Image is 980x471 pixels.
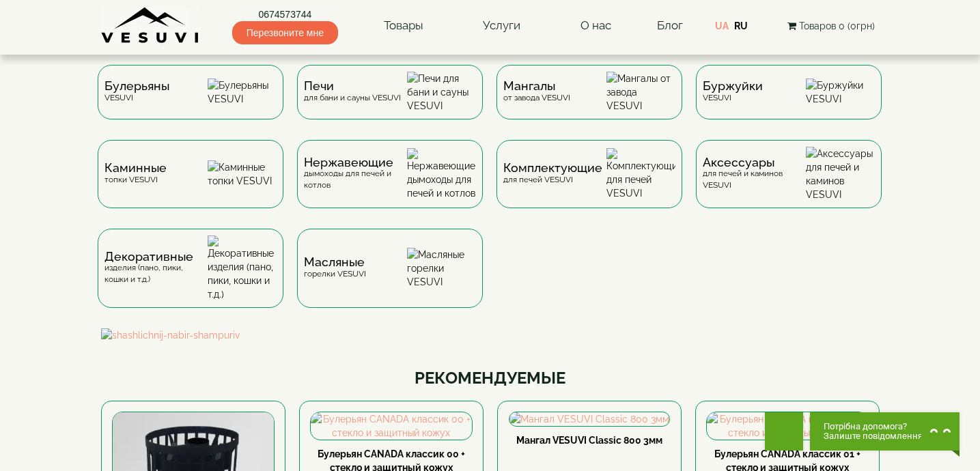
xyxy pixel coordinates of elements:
[407,248,476,289] img: Масляные горелки VESUVI
[509,412,669,426] img: Мангал VESUVI Classic 800 3мм
[503,81,570,103] div: от завода VESUVI
[304,157,407,168] span: Нержавеющие
[304,257,366,279] div: горелки VESUVI
[689,65,888,140] a: БуржуйкиVESUVI Буржуйки VESUVI
[304,81,401,103] div: для бани и сауны VESUVI
[232,21,338,44] span: Перезвоните мне
[503,162,602,185] div: для печей VESUVI
[104,162,167,173] span: Каминные
[370,10,437,42] a: Товары
[469,10,534,42] a: Услуги
[104,81,169,103] div: VESUVI
[208,235,277,301] img: Декоративные изделия (пано, пики, кошки и т.д.)
[407,72,476,113] img: Печи для бани и сауны VESUVI
[208,160,277,188] img: Каминные топки VESUVI
[91,140,290,229] a: Каминныетопки VESUVI Каминные топки VESUVI
[490,140,689,229] a: Комплектующиедля печей VESUVI Комплектующие для печей VESUVI
[104,251,208,262] span: Декоративные
[503,162,602,173] span: Комплектующие
[104,251,208,285] div: изделия (пано, пики, кошки и т.д.)
[703,81,763,103] div: VESUVI
[104,81,169,91] span: Булерьяны
[290,140,490,229] a: Нержавеющиедымоходы для печей и котлов Нержавеющие дымоходы для печей и котлов
[304,81,401,91] span: Печи
[407,148,476,200] img: Нержавеющие дымоходы для печей и котлов
[290,229,490,328] a: Масляныегорелки VESUVI Масляные горелки VESUVI
[304,157,407,191] div: дымоходы для печей и котлов
[503,81,570,91] span: Мангалы
[101,7,200,44] img: Завод VESUVI
[703,157,806,168] span: Аксессуары
[490,65,689,140] a: Мангалыот завода VESUVI Мангалы от завода VESUVI
[567,10,625,42] a: О нас
[806,78,875,106] img: Буржуйки VESUVI
[311,412,472,440] img: Булерьян CANADA классик 00 + стекло и защитный кожух
[606,148,675,200] img: Комплектующие для печей VESUVI
[806,147,875,201] img: Аксессуары для печей и каминов VESUVI
[783,18,879,33] button: Товаров 0 (0грн)
[703,81,763,91] span: Буржуйки
[707,412,868,440] img: Булерьян CANADA классик 01 + стекло и защитный кожух
[516,435,662,446] a: Мангал VESUVI Classic 800 3мм
[104,162,167,185] div: топки VESUVI
[208,78,277,106] img: Булерьяны VESUVI
[101,328,880,342] img: shashlichnij-nabir-shampuriv
[606,72,675,113] img: Мангалы от завода VESUVI
[689,140,888,229] a: Аксессуарыдля печей и каминов VESUVI Аксессуары для печей и каминов VESUVI
[91,65,290,140] a: БулерьяныVESUVI Булерьяны VESUVI
[657,18,683,32] a: Блог
[91,229,290,328] a: Декоративныеизделия (пано, пики, кошки и т.д.) Декоративные изделия (пано, пики, кошки и т.д.)
[824,431,923,441] span: Залиште повідомлення
[703,157,806,191] div: для печей и каминов VESUVI
[232,8,338,21] a: 0674573744
[810,412,960,451] button: Chat button
[290,65,490,140] a: Печидля бани и сауны VESUVI Печи для бани и сауны VESUVI
[715,20,729,31] a: UA
[304,257,366,268] span: Масляные
[799,20,875,31] span: Товаров 0 (0грн)
[734,20,748,31] a: RU
[824,422,923,431] span: Потрібна допомога?
[765,412,803,451] button: Get Call button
